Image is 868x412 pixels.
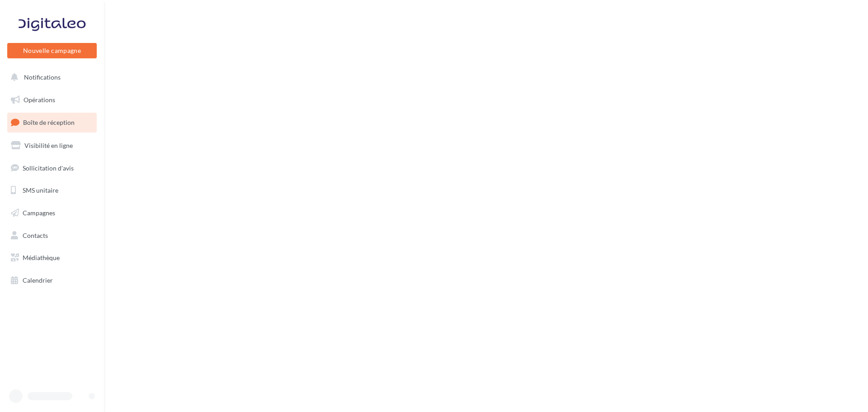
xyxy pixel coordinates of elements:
[23,186,58,194] span: SMS unitaire
[5,90,99,109] a: Opérations
[23,254,60,261] span: Médiathèque
[5,68,95,87] button: Notifications
[5,136,99,155] a: Visibilité en ligne
[5,159,99,178] a: Sollicitation d'avis
[5,204,99,223] a: Campagnes
[24,73,61,81] span: Notifications
[23,276,53,284] span: Calendrier
[5,248,99,267] a: Médiathèque
[7,43,97,58] button: Nouvelle campagne
[5,181,99,200] a: SMS unitaire
[24,142,73,149] span: Visibilité en ligne
[5,113,99,132] a: Boîte de réception
[23,118,75,126] span: Boîte de réception
[23,164,74,171] span: Sollicitation d'avis
[5,226,99,245] a: Contacts
[24,96,55,104] span: Opérations
[23,232,48,239] span: Contacts
[23,209,55,217] span: Campagnes
[5,271,99,290] a: Calendrier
